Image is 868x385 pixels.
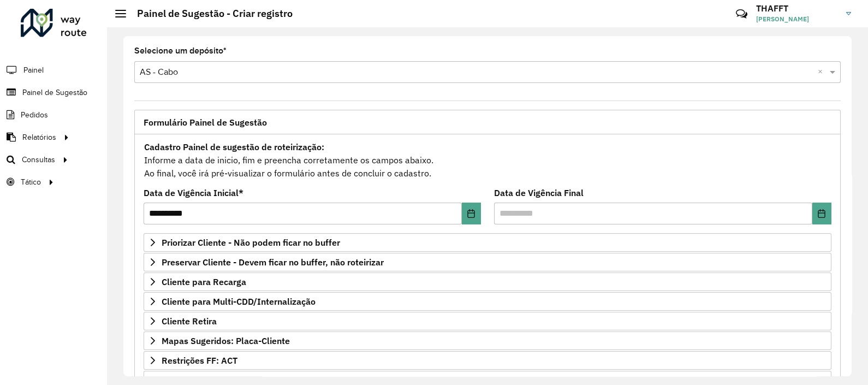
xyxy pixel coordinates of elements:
[144,140,831,180] div: Informe a data de inicio, fim e preencha corretamente os campos abaixo. Ao final, você irá pré-vi...
[126,8,293,20] h2: Painel de Sugestão - Criar registro
[162,258,384,266] span: Preservar Cliente - Devem ficar no buffer, não roteirizar
[144,118,267,127] span: Formulário Painel de Sugestão
[462,203,481,224] button: Choose Date
[21,176,41,188] span: Tático
[162,277,246,286] span: Cliente para Recarga
[162,336,290,345] span: Mapas Sugeridos: Placa-Cliente
[144,186,243,199] label: Data de Vigência Inicial
[144,292,831,311] a: Cliente para Multi-CDD/Internalização
[162,356,237,365] span: Restrições FF: ACT
[756,14,838,24] span: [PERSON_NAME]
[22,154,55,165] span: Consultas
[162,297,316,306] span: Cliente para Multi-CDD/Internalização
[144,351,831,370] a: Restrições FF: ACT
[144,253,831,271] a: Preservar Cliente - Devem ficar no buffer, não roteirizar
[23,64,44,76] span: Painel
[756,3,838,14] h3: THAFFT
[22,132,56,143] span: Relatórios
[818,66,827,79] span: Clear all
[730,2,753,26] a: Contato Rápido
[144,273,831,291] a: Cliente para Recarga
[162,317,217,325] span: Cliente Retira
[162,238,340,247] span: Priorizar Cliente - Não podem ficar no buffer
[144,141,324,152] strong: Cadastro Painel de sugestão de roteirização:
[162,376,436,384] span: Restrições Spot: Forma de Pagamento e Perfil de Descarga/Entrega
[134,44,227,57] label: Selecione um depósito
[494,186,584,199] label: Data de Vigência Final
[812,203,831,224] button: Choose Date
[144,312,831,330] a: Cliente Retira
[144,233,831,252] a: Priorizar Cliente - Não podem ficar no buffer
[21,109,48,121] span: Pedidos
[22,87,87,98] span: Painel de Sugestão
[144,331,831,350] a: Mapas Sugeridos: Placa-Cliente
